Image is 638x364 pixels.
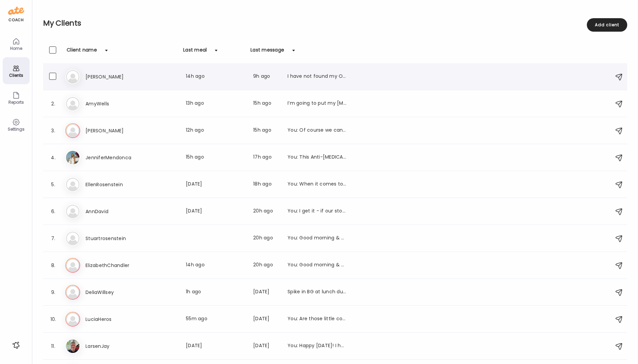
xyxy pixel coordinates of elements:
[253,234,279,242] div: 20h ago
[250,46,284,57] div: Last message
[86,288,145,296] h3: DeliaWillsey
[86,342,145,350] h3: LarsenJay
[186,127,245,135] div: 12h ago
[49,261,57,269] div: 8.
[253,127,279,135] div: 15h ago
[183,46,207,57] div: Last meal
[288,154,347,162] div: You: This Anti-[MEDICAL_DATA] Yoga Pose for Better Sleep ( legs up the wall) [URL][DOMAIN_NAME]
[8,17,24,23] div: coach
[253,288,279,296] div: [DATE]
[288,315,347,323] div: You: Are those little coca nibs??
[288,127,347,135] div: You: Of course we can reschedule. [DATE] the same time?
[253,100,279,108] div: 15h ago
[288,288,347,296] div: Spike in BG at lunch due to a bite or two of baklava as we never got to have any in [GEOGRAPHIC_D...
[4,46,28,51] div: Home
[86,261,145,269] h3: ElizabethChandler
[288,234,347,242] div: You: Good morning & Happy [DATE]! How do you feel starting week 3 of the Method? How is your ener...
[288,100,347,108] div: I’m going to put my [MEDICAL_DATA] on tonight. Off to get a workout in…
[86,207,145,216] h3: AnnDavid
[86,100,145,108] h3: AmyWells
[253,154,279,162] div: 17h ago
[186,261,245,269] div: 14h ago
[49,234,57,242] div: 7.
[288,180,347,189] div: You: When it comes to the recipe that calls for honey, I would suggest to use Monkfruit - Monk Fr...
[186,315,245,323] div: 55m ago
[86,73,145,81] h3: [PERSON_NAME]
[186,207,245,216] div: [DATE]
[288,207,347,216] div: You: I get it - if our stomach isn't used to food, it doesn't necessarily agree. Im curious about...
[49,100,57,108] div: 2.
[186,288,245,296] div: 1h ago
[253,73,279,81] div: 9h ago
[587,18,627,32] div: Add client
[43,18,627,28] h2: My Clients
[86,154,145,162] h3: JenniferMendonca
[49,315,57,323] div: 10.
[253,207,279,216] div: 20h ago
[49,207,57,216] div: 6.
[49,180,57,189] div: 5.
[86,315,145,323] h3: LuciaHeros
[49,288,57,296] div: 9.
[67,46,97,57] div: Client name
[86,234,145,242] h3: Stuartrosenstein
[253,342,279,350] div: [DATE]
[253,261,279,269] div: 20h ago
[186,154,245,162] div: 15h ago
[288,261,347,269] div: You: Good morning & Happy [DATE]! How do you feel starting week 3 of the Method? How is your ener...
[8,5,24,16] img: ate
[186,100,245,108] div: 13h ago
[49,154,57,162] div: 4.
[49,342,57,350] div: 11.
[49,127,57,135] div: 3.
[186,180,245,189] div: [DATE]
[86,180,145,189] h3: EllenRosenstein
[186,342,245,350] div: [DATE]
[4,73,28,77] div: Clients
[186,73,245,81] div: 14h ago
[253,315,279,323] div: [DATE]
[86,127,145,135] h3: [PERSON_NAME]
[288,342,347,350] div: You: Happy [DATE]! I hope you continue to feel amazing! You are really putting in the work! So ha...
[253,180,279,189] div: 18h ago
[4,100,28,104] div: Reports
[4,127,28,131] div: Settings
[288,73,347,81] div: I have not found my Oura ring yet so need to figure that out first.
